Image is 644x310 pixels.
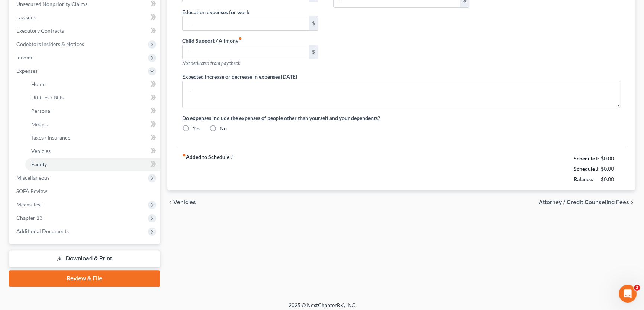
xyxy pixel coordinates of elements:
a: Utilities / Bills [25,91,160,104]
div: $ [309,16,318,30]
span: Additional Documents [16,228,69,234]
span: Unsecured Nonpriority Claims [16,1,87,7]
span: SOFA Review [16,188,47,194]
label: Child Support / Alimony [182,37,242,45]
span: Taxes / Insurance [31,134,70,141]
i: fiber_manual_record [182,153,186,157]
div: $0.00 [601,155,621,162]
a: Lawsuits [10,11,160,24]
strong: Schedule I: [574,155,599,161]
span: Not deducted from paycheck [182,60,240,66]
iframe: Intercom live chat [619,285,637,303]
strong: Added to Schedule J [182,153,233,185]
span: Executory Contracts [16,27,64,34]
a: Taxes / Insurance [25,131,160,144]
span: Chapter 13 [16,215,42,221]
span: Medical [31,121,50,127]
span: Utilities / Bills [31,94,64,101]
strong: Schedule J: [574,166,600,172]
i: chevron_right [629,199,635,205]
span: Codebtors Insiders & Notices [16,41,84,47]
span: Vehicles [31,148,51,154]
a: Executory Contracts [10,24,160,37]
span: 2 [634,285,640,291]
a: Download & Print [9,250,160,267]
a: Home [25,78,160,91]
span: Home [31,81,45,87]
span: Attorney / Credit Counseling Fees [539,199,629,205]
label: Do expenses include the expenses of people other than yourself and your dependents? [182,114,620,122]
label: Education expenses for work [182,8,249,16]
span: Family [31,161,47,167]
a: Medical [25,118,160,131]
button: Attorney / Credit Counseling Fees chevron_right [539,199,635,205]
strong: Balance: [574,176,593,182]
span: Personal [31,108,52,114]
a: Family [25,158,160,171]
a: Review & File [9,270,160,287]
div: $0.00 [601,176,621,183]
label: Yes [193,125,200,132]
button: chevron_left Vehicles [167,199,196,205]
a: Vehicles [25,144,160,158]
input: -- [183,45,309,59]
a: Personal [25,104,160,118]
div: $ [309,45,318,59]
input: -- [183,16,309,30]
div: $0.00 [601,165,621,173]
span: Vehicles [173,199,196,205]
i: fiber_manual_record [238,37,242,40]
a: SOFA Review [10,185,160,198]
label: Expected increase or decrease in expenses [DATE] [182,73,297,81]
span: Expenses [16,68,38,74]
span: Means Test [16,201,42,208]
span: Lawsuits [16,14,36,20]
span: Miscellaneous [16,174,49,181]
span: Income [16,54,33,61]
i: chevron_left [167,199,173,205]
label: No [220,125,227,132]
